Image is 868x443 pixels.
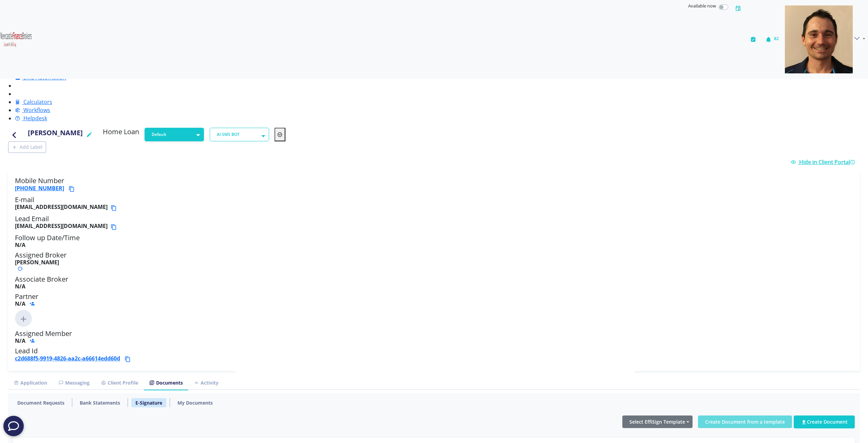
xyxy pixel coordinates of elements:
[13,398,69,407] a: Document Requests
[15,114,47,122] a: Helpdesk
[15,204,108,212] b: [EMAIL_ADDRESS][DOMAIN_NAME]
[629,419,685,425] span: Select EffiSign Template
[131,398,166,407] a: E-Signature
[622,415,693,428] button: Select EffiSign Template
[15,233,80,242] span: Follow up Date/Time
[124,355,133,363] button: Copy lead id
[173,398,217,407] a: My Documents
[210,128,269,141] button: AI SMS BOT
[15,275,853,290] h5: Associate Broker
[15,241,25,249] b: N/A
[762,3,782,76] button: 82
[15,251,853,272] h5: Assigned Broker
[144,376,188,390] a: Documents
[95,376,144,390] a: Client Profile
[801,418,848,425] div: Create Document
[23,106,50,114] span: Workflows
[15,259,59,266] b: [PERSON_NAME]
[8,376,53,390] a: Application
[15,74,66,81] a: SMS Automation
[15,347,853,363] h5: Lead Id
[76,398,124,407] a: Bank Statements
[110,223,119,231] button: Copy email
[28,128,83,141] h4: [PERSON_NAME]
[799,158,857,166] span: Hide in Client Portal
[23,114,47,122] span: Helpdesk
[53,376,95,390] a: Messaging
[110,204,119,212] button: Copy email
[15,223,108,231] b: [EMAIL_ADDRESS][DOMAIN_NAME]
[15,283,25,290] b: N/A
[15,215,853,231] h5: Lead Email
[15,98,52,106] a: Calculators
[23,98,52,106] span: Calculators
[15,330,853,344] h5: Assigned Member
[15,184,64,192] a: [PHONE_NUMBER]
[15,177,853,193] h5: Mobile Number
[15,355,120,362] a: c2d688f5-9919-4826-aa2c-a66614edd60d
[188,376,224,390] a: Activity
[103,128,139,139] h5: Home Loan
[15,310,32,327] img: Click to add new member
[145,128,204,141] button: Default
[794,415,855,428] button: Create Documentupload
[68,185,77,193] button: Copy phone
[15,106,50,114] a: Workflows
[785,5,853,73] img: d9df0ad3-c6af-46dd-a355-72ef7f6afda3-637400917012654623.png
[15,196,853,212] h5: E-mail
[774,36,779,41] span: 82
[15,337,25,344] b: N/A
[15,300,25,307] b: N/A
[15,293,853,307] h5: Partner
[791,158,857,166] a: Hide in Client Portal
[8,141,46,153] button: Add Label
[688,3,716,9] span: Available now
